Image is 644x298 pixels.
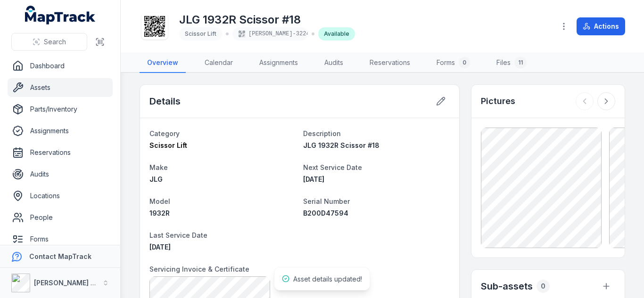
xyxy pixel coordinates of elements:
div: 11 [514,57,527,68]
span: JLG [149,175,163,183]
time: 22/07/2025, 12:00:00 am [149,243,171,251]
span: Search [44,37,66,47]
strong: Contact MapTrack [29,252,91,260]
span: [DATE] [303,175,324,183]
a: Audits [317,53,351,73]
strong: [PERSON_NAME] Air [34,279,99,287]
div: [PERSON_NAME]-3224 [232,27,308,40]
a: Reservations [8,143,113,162]
span: Serial Number [303,197,350,205]
time: 22/10/2025, 12:00:00 am [303,175,324,183]
span: [DATE] [149,243,171,251]
span: 1932R [149,209,170,217]
a: Files11 [489,53,534,73]
span: JLG 1932R Scissor #18 [303,141,380,149]
a: Parts/Inventory [8,100,113,119]
span: Next Service Date [303,163,362,171]
a: Audits [8,165,113,184]
span: Last Service Date [149,231,207,239]
span: Model [149,197,170,205]
span: Scissor Lift [185,30,216,37]
a: Forms [8,230,113,249]
a: Dashboard [8,56,113,75]
a: Assignments [8,121,113,140]
span: Description [303,129,341,137]
span: Category [149,129,180,137]
h3: Pictures [481,95,515,108]
a: Forms0 [429,53,478,73]
span: Make [149,163,168,171]
button: Actions [577,17,625,35]
div: 0 [459,57,470,68]
button: Search [11,33,87,51]
h1: JLG 1932R Scissor #18 [179,12,355,27]
a: Assets [8,78,113,97]
a: Locations [8,186,113,205]
a: Assignments [252,53,305,73]
h2: Sub-assets [481,280,533,293]
div: Available [318,27,355,40]
a: Calendar [197,53,240,73]
h2: Details [149,95,181,108]
a: People [8,208,113,227]
div: 0 [537,280,550,293]
span: Scissor Lift [149,141,187,149]
span: B200D47594 [303,209,348,217]
a: MapTrack [25,6,96,24]
a: Overview [140,53,186,73]
span: Servicing Invoice & Certificate [149,265,249,273]
a: Reservations [362,53,418,73]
